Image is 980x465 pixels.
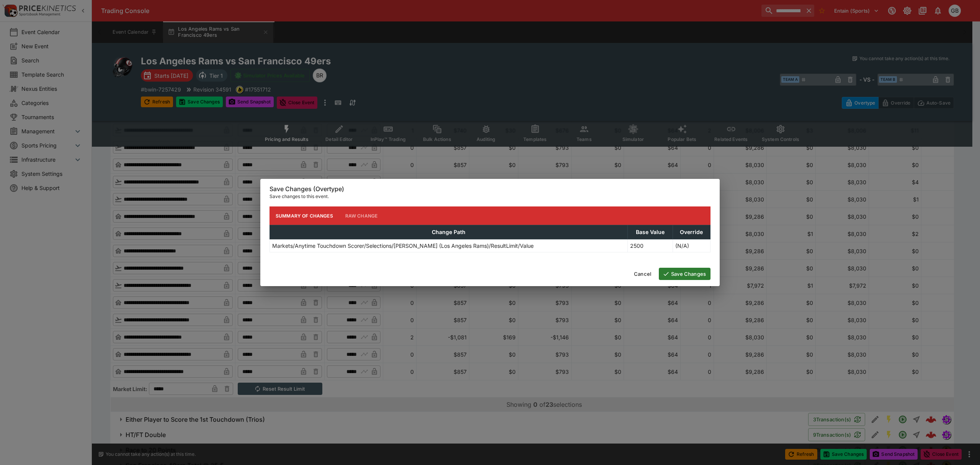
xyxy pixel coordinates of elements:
[270,225,628,239] th: Change Path
[269,193,710,200] p: Save changes to this event.
[269,206,339,225] button: Summary of Changes
[673,225,710,239] th: Override
[272,242,534,250] p: Markets/Anytime Touchdown Scorer/Selections/[PERSON_NAME] (Los Angeles Rams)/ResultLimit/Value
[629,268,656,280] button: Cancel
[673,239,710,252] td: (N/A)
[269,185,710,193] h6: Save Changes (Overtype)
[627,225,673,239] th: Base Value
[659,268,710,280] button: Save Changes
[627,239,673,252] td: 2500
[339,206,384,225] button: Raw Change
